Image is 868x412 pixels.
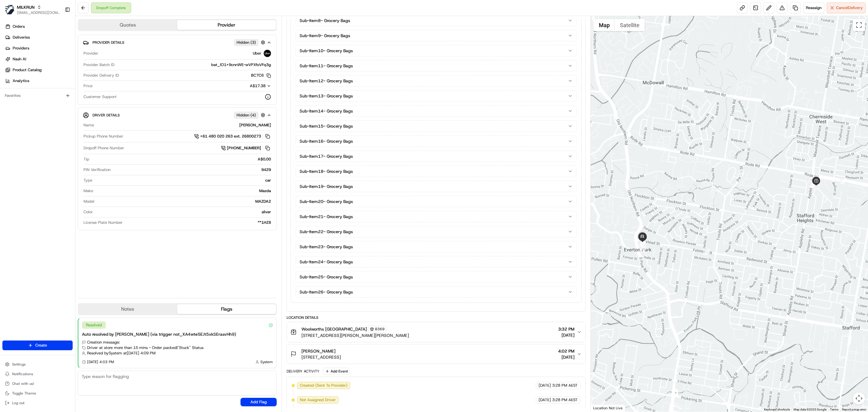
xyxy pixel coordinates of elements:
a: +61 480 020 263 ext. 26800273 [194,133,271,140]
div: [PERSON_NAME] [96,122,271,128]
div: Location Not Live [591,404,625,412]
span: Provider Details [93,40,124,45]
span: Hidden ( 3 ) [237,40,256,45]
a: Terms [830,408,838,411]
a: Orders [2,22,75,31]
button: Hidden (3) [234,39,267,46]
span: Deliveries [13,35,30,40]
button: Sub-Item16- Grocery Bags [296,136,576,147]
div: 15 [810,181,816,188]
button: Sub-Item17- Grocery Bags [296,151,576,162]
button: Flags [177,304,276,314]
div: 14 [809,181,816,188]
span: System [260,360,273,364]
button: Driver DetailsHidden (4) [83,110,272,120]
span: Sub-Item 9 - Grocery Bags [300,33,350,39]
span: Sub-Item 16 - Grocery Bags [300,138,353,144]
span: Creation message: [87,340,120,345]
button: Sub-Item9- Grocery Bags [296,30,576,41]
span: Log out [12,401,24,405]
button: Sub-Item19- Grocery Bags [296,181,576,192]
span: License Plate Number [83,220,123,225]
button: Woolworths [GEOGRAPHIC_DATA]8369[STREET_ADDRESS][PERSON_NAME][PERSON_NAME]3:32 PM[DATE] [287,322,585,342]
button: Show street map [594,19,615,31]
img: uber-new-logo.jpeg [264,50,271,57]
a: Open this area in Google Maps (opens a new window) [592,404,612,412]
span: Reassign [806,5,822,11]
span: Driver Details [93,113,120,118]
button: Sub-Item11- Grocery Bags [296,60,576,71]
span: 8369 [375,327,385,331]
span: [DATE] [558,332,574,338]
span: Product Catalog [13,67,42,73]
button: Sub-Item8- Grocery Bags [296,15,576,26]
button: Sub-Item10- Grocery Bags [296,45,576,56]
span: +61 480 020 263 ext. 26800273 [200,134,261,139]
button: Notes [78,304,177,314]
button: Sub-Item14- Grocery Bags [296,106,576,116]
span: Map data ©2025 Google [794,408,826,411]
div: A$0.00 [92,157,271,162]
span: [EMAIL_ADDRESS][DOMAIN_NAME] [17,10,60,15]
div: silver [95,209,271,215]
button: Sub-Item25- Grocery Bags [296,271,576,282]
span: 3:28 PM AEST [552,383,578,388]
span: PIN Verification [83,167,111,173]
button: Show satellite imagery [615,19,645,31]
span: Orders [13,24,25,29]
button: CancelDelivery [827,2,866,13]
div: MAZDA2 [97,199,271,204]
span: Color [83,209,93,215]
a: Product Catalog [2,65,75,75]
div: Auto resolved by [PERSON_NAME] (via trigger not_XA4wte5EJt5xkSErasvHh9) [82,331,273,337]
span: A$17.38 [250,83,266,88]
span: Resolved by System [87,350,122,356]
button: Keyboard shortcuts [764,407,790,412]
span: Hidden ( 4 ) [237,113,256,118]
div: Favorites [2,91,73,100]
button: Hidden (4) [234,111,267,119]
span: Sub-Item 8 - Grocery Bags [300,17,350,24]
span: Providers [13,46,29,51]
div: 9429 [113,167,271,173]
span: Sub-Item 14 - Grocery Bags [300,108,353,114]
span: [DATE] [558,354,574,360]
div: car [95,178,271,183]
span: Sub-Item 24 - Grocery Bags [300,259,353,265]
span: Sub-Item 22 - Grocery Bags [300,229,353,235]
span: Dropoff Phone Number [83,145,124,151]
div: 18 [815,174,822,181]
span: 4:02 PM [558,348,574,354]
button: Provider [177,20,276,30]
span: MILKRUN [17,4,35,10]
div: Delivery Activity [287,369,319,374]
span: Created (Sent To Provider) [300,383,348,388]
span: Provider Delivery ID [83,73,119,78]
span: Driver at store more than 15 mins - Order packed | "Stuck" Status [87,345,203,350]
button: Toggle fullscreen view [853,19,865,31]
a: Providers [2,43,75,53]
span: Not Assigned Driver [300,397,336,403]
button: Sub-Item18- Grocery Bags [296,166,576,177]
span: Sub-Item 26 - Grocery Bags [300,289,353,295]
span: Tip [83,157,89,162]
span: Woolworths [GEOGRAPHIC_DATA] [301,326,367,332]
button: Reassign [803,2,824,13]
button: Sub-Item23- Grocery Bags [296,241,576,252]
span: Toggle Theme [12,391,36,396]
button: Add Flag [241,398,277,406]
button: A$17.38 [218,83,271,89]
span: [STREET_ADDRESS][PERSON_NAME][PERSON_NAME] [301,332,409,338]
span: Model [83,199,94,204]
span: Uber [253,51,261,56]
a: Nash AI [2,54,75,64]
div: 10 [810,179,817,186]
button: Sub-Item22- Grocery Bags [296,226,576,237]
span: Sub-Item 17 - Grocery Bags [300,153,353,159]
span: Sub-Item 13 - Grocery Bags [300,93,353,99]
div: 21 [640,244,646,250]
div: Location Details [287,315,586,320]
span: Sub-Item 12 - Grocery Bags [300,78,353,84]
button: Toggle Theme [2,389,73,398]
span: Price [83,83,93,89]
